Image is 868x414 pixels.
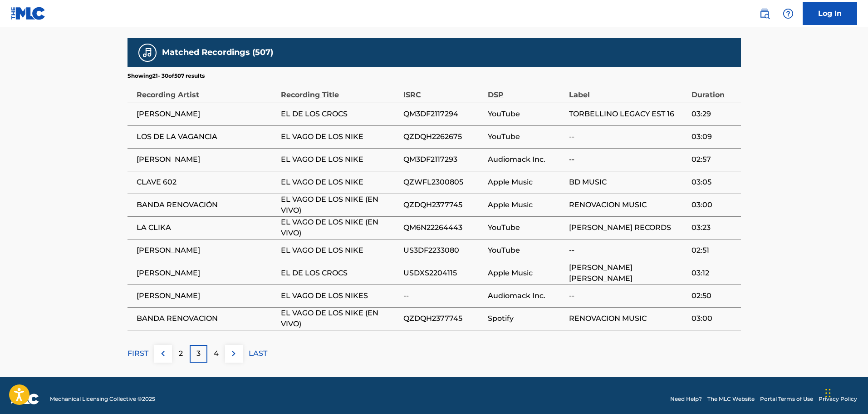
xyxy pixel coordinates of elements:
p: 2 [179,348,183,359]
span: 03:23 [691,222,736,233]
img: Matched Recordings [142,47,153,58]
span: USDXS2204115 [403,268,483,279]
span: TORBELLINO LEGACY EST 16 [569,109,687,120]
span: [PERSON_NAME] RECORDS [569,222,687,233]
p: Showing 21 - 30 of 507 results [128,72,205,80]
span: QZDQH2377745 [403,200,483,210]
span: QM6N22264443 [403,222,483,233]
span: 03:09 [691,131,736,142]
span: EL VAGO DE LOS NIKE [281,154,399,165]
span: 03:29 [691,109,736,120]
span: [PERSON_NAME] [PERSON_NAME] [569,262,687,284]
span: US3DF2233080 [403,245,483,256]
span: EL DE LOS CROCS [281,109,399,120]
a: Privacy Policy [819,395,857,403]
img: right [228,348,239,359]
span: [PERSON_NAME] [137,245,276,256]
span: YouTube [488,109,564,120]
span: YouTube [488,131,564,142]
span: EL VAGO DE LOS NIKE [281,245,399,256]
span: CLAVE 602 [137,177,276,188]
h5: Matched Recordings (507) [162,47,273,58]
span: YouTube [488,245,564,256]
span: 02:50 [691,290,736,301]
div: Recording Title [281,80,399,100]
p: FIRST [128,348,148,359]
a: Public Search [755,5,774,23]
div: Label [569,80,687,100]
span: Apple Music [488,200,564,210]
span: Audiomack Inc. [488,290,564,301]
span: QZDQH2262675 [403,131,483,142]
span: LOS DE LA VAGANCIA [137,131,276,142]
span: -- [569,154,687,165]
p: LAST [249,348,267,359]
span: RENOVACION MUSIC [569,313,687,324]
span: Spotify [488,313,564,324]
span: EL VAGO DE LOS NIKE (EN VIVO) [281,217,399,239]
span: -- [569,245,687,256]
span: 03:05 [691,177,736,188]
img: left [157,348,168,359]
span: -- [569,131,687,142]
div: DSP [488,80,564,100]
img: MLC Logo [11,7,46,20]
span: EL VAGO DE LOS NIKES [281,290,399,301]
div: Help [779,5,797,23]
span: 02:57 [691,154,736,165]
span: BANDA RENOVACION [137,313,276,324]
span: BD MUSIC [569,177,687,188]
a: Need Help? [670,395,702,403]
a: Portal Terms of Use [760,395,813,403]
span: QZDQH2377745 [403,313,483,324]
span: RENOVACION MUSIC [569,200,687,210]
span: [PERSON_NAME] [137,268,276,279]
a: The MLC Website [707,395,755,403]
span: [PERSON_NAME] [137,290,276,301]
div: Recording Artist [137,80,276,100]
span: 03:00 [691,200,736,210]
div: ISRC [403,80,483,100]
p: 4 [214,348,219,359]
span: Mechanical Licensing Collective © 2025 [50,395,155,403]
span: [PERSON_NAME] [137,154,276,165]
span: YouTube [488,222,564,233]
span: Audiomack Inc. [488,154,564,165]
span: LA CLIKA [137,222,276,233]
img: search [759,8,770,19]
span: 03:12 [691,268,736,279]
span: BANDA RENOVACIÓN [137,200,276,210]
a: Log In [803,2,857,25]
span: QM3DF2117293 [403,154,483,165]
span: -- [569,290,687,301]
span: 03:00 [691,313,736,324]
iframe: Chat Widget [823,370,868,414]
span: Apple Music [488,268,564,279]
span: EL DE LOS CROCS [281,268,399,279]
span: QZWFL2300805 [403,177,483,188]
div: Drag [825,379,831,407]
div: Duration [691,80,736,100]
span: 02:51 [691,245,736,256]
span: EL VAGO DE LOS NIKE [281,131,399,142]
span: -- [403,290,483,301]
span: EL VAGO DE LOS NIKE [281,177,399,188]
span: QM3DF2117294 [403,109,483,120]
p: 3 [196,348,201,359]
img: help [783,8,794,19]
span: EL VAGO DE LOS NIKE (EN VIVO) [281,194,399,216]
span: EL VAGO DE LOS NIKE (EN VIVO) [281,308,399,329]
span: Apple Music [488,177,564,188]
span: [PERSON_NAME] [137,109,276,120]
